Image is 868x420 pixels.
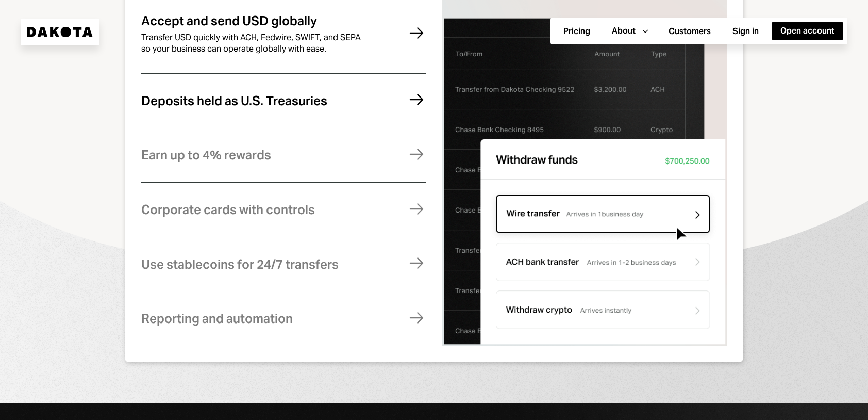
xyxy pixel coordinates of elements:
[141,149,271,162] div: Earn up to 4% rewards
[141,32,368,55] div: Transfer USD quickly with ACH, Fedwire, SWIFT, and SEPA so your business can operate globally wit...
[141,14,317,28] div: Accept and send USD globally
[555,22,599,41] button: Pricing
[141,312,293,326] div: Reporting and automation
[724,21,767,41] a: Sign in
[603,22,656,40] button: About
[612,25,636,37] div: About
[660,21,720,41] a: Customers
[555,21,599,41] a: Pricing
[772,22,843,40] button: Open account
[141,94,327,108] div: Deposits held as U.S. Treasuries
[141,203,315,217] div: Corporate cards with controls
[141,258,339,271] div: Use stablecoins for 24/7 transfers
[724,22,767,41] button: Sign in
[660,22,720,41] button: Customers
